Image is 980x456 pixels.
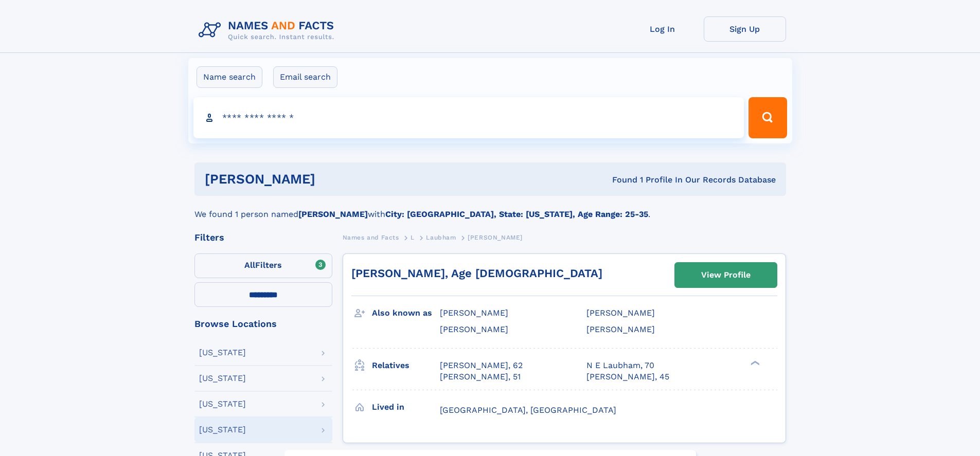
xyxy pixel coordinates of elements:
b: [PERSON_NAME] [298,209,368,219]
h3: Relatives [372,357,440,374]
span: [PERSON_NAME] [440,324,508,334]
label: Email search [273,66,337,88]
a: Names and Facts [343,231,399,244]
div: View Profile [701,263,751,287]
div: We found 1 person named with . [194,196,786,221]
span: [PERSON_NAME] [586,308,655,318]
div: ❯ [748,359,760,366]
div: [US_STATE] [199,426,246,434]
h3: Lived in [372,398,440,416]
span: L [411,234,415,241]
input: search input [193,97,744,138]
div: Browse Locations [194,319,332,329]
div: Filters [194,233,332,242]
a: [PERSON_NAME], Age [DEMOGRAPHIC_DATA] [351,267,602,280]
a: L [411,231,415,244]
span: Laubham [426,234,456,241]
a: View Profile [675,263,777,287]
span: [PERSON_NAME] [440,308,508,318]
div: Found 1 Profile In Our Records Database [464,174,776,186]
span: [GEOGRAPHIC_DATA], [GEOGRAPHIC_DATA] [440,405,616,415]
div: [US_STATE] [199,349,246,357]
label: Filters [194,253,332,278]
b: City: [GEOGRAPHIC_DATA], State: [US_STATE], Age Range: 25-35 [385,209,648,219]
h3: Also known as [372,304,440,322]
h1: [PERSON_NAME] [205,173,464,186]
div: [US_STATE] [199,400,246,408]
a: [PERSON_NAME], 51 [440,371,521,382]
label: Name search [197,66,262,88]
a: [PERSON_NAME], 45 [586,371,669,382]
div: [US_STATE] [199,374,246,382]
a: N E Laubham, 70 [586,360,654,371]
button: Search Button [749,97,787,138]
span: All [244,260,255,270]
a: [PERSON_NAME], 62 [440,360,523,371]
img: Logo Names and Facts [194,16,343,44]
span: [PERSON_NAME] [586,324,655,334]
a: Log In [621,16,704,42]
a: Laubham [426,231,456,244]
span: [PERSON_NAME] [468,234,523,241]
a: Sign Up [704,16,786,42]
